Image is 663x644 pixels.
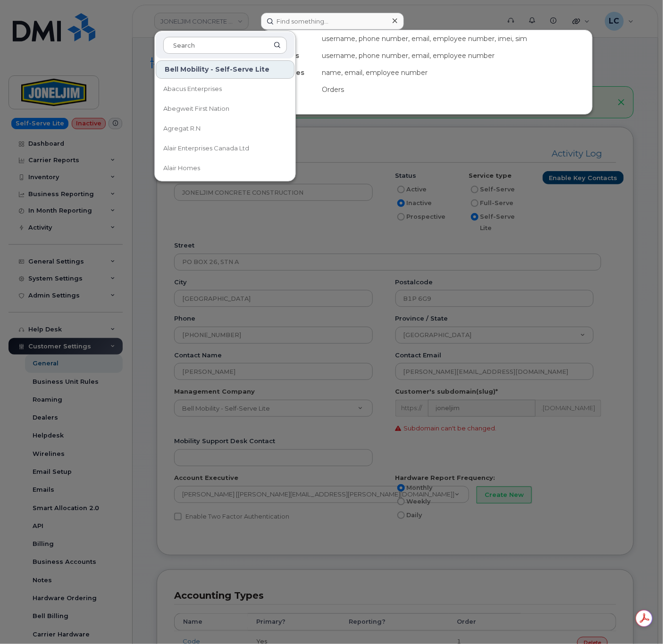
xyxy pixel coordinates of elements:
[163,164,200,173] span: Alair Homes
[318,64,592,81] div: name, email, employee number
[163,144,249,153] span: Alair Enterprises Canada Ltd
[156,60,294,79] div: Bell Mobility - Self-Serve Lite
[156,99,294,118] a: Abegweit First Nation
[156,80,294,99] a: Abacus Enterprises
[156,159,294,178] a: Alair Homes
[156,119,294,138] a: Agregat R.N
[163,124,201,133] span: Agregat R.N
[261,30,318,47] div: Devices
[163,84,222,94] span: Abacus Enterprises
[318,47,592,64] div: username, phone number, email, employee number
[163,37,287,54] input: Search
[318,81,592,98] div: Orders
[318,30,592,47] div: username, phone number, email, employee number, imei, sim
[163,104,229,114] span: Abegweit First Nation
[156,139,294,158] a: Alair Enterprises Canada Ltd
